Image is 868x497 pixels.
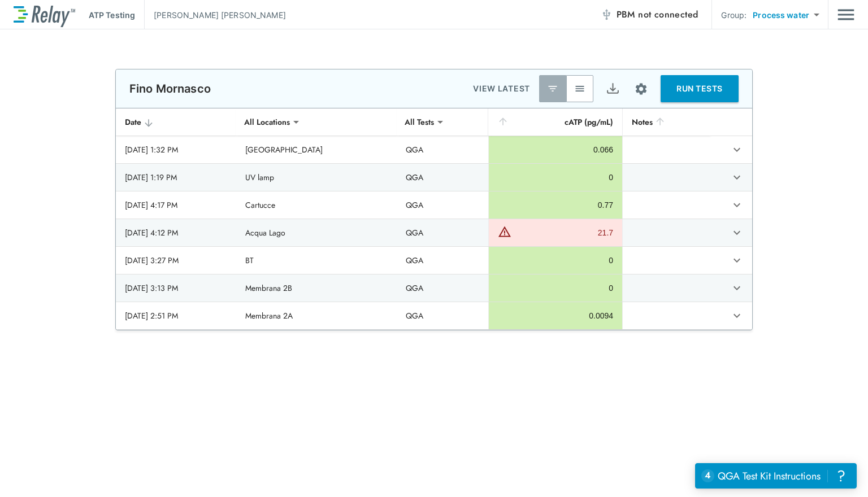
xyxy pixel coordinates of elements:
img: Drawer Icon [837,4,854,25]
img: Export Icon [606,82,620,96]
div: [DATE] 3:13 PM [125,282,227,294]
td: [GEOGRAPHIC_DATA] [236,136,397,163]
td: BT [236,247,397,274]
p: ATP Testing [89,9,135,21]
button: expand row [727,168,747,187]
div: 0 [498,172,613,183]
td: QGA [397,302,489,329]
div: 0 [498,255,613,266]
button: expand row [727,223,747,242]
iframe: Resource center [695,463,857,489]
div: cATP (pg/mL) [497,115,613,129]
img: Offline Icon [601,9,612,20]
img: Settings Icon [634,82,648,96]
span: not connected [638,8,698,21]
img: Latest [547,83,558,94]
td: QGA [397,191,489,219]
button: expand row [727,306,747,325]
div: [DATE] 3:27 PM [125,255,227,266]
img: View All [574,83,585,94]
button: expand row [727,195,747,215]
table: sticky table [116,108,752,330]
td: QGA [397,136,489,163]
p: Fino Mornasco [129,82,211,95]
td: Acqua Lago [236,219,397,246]
button: expand row [727,278,747,298]
p: VIEW LATEST [473,82,530,95]
div: Notes [632,115,701,129]
td: QGA [397,219,489,246]
td: QGA [397,274,489,302]
div: All Locations [236,111,298,133]
div: [DATE] 4:12 PM [125,227,227,238]
span: PBM [617,7,698,23]
td: QGA [397,247,489,274]
td: Membrana 2A [236,302,397,329]
button: expand row [727,251,747,270]
button: Main menu [837,4,854,25]
button: Export [599,75,626,102]
td: QGA [397,164,489,191]
div: [DATE] 1:32 PM [125,144,227,155]
img: LuminUltra Relay [14,3,75,27]
button: expand row [727,140,747,159]
td: UV lamp [236,164,397,191]
button: Site setup [626,74,656,104]
div: 0.77 [498,199,613,211]
div: 21.7 [514,227,613,238]
button: RUN TESTS [661,75,739,102]
div: 0.066 [498,144,613,155]
div: 0 [498,282,613,294]
p: Group: [721,9,747,21]
p: [PERSON_NAME] [PERSON_NAME] [154,9,286,21]
td: Membrana 2B [236,274,397,302]
button: PBM not connected [596,3,703,26]
div: [DATE] 4:17 PM [125,199,227,211]
div: All Tests [397,111,442,133]
td: Cartucce [236,191,397,219]
th: Date [116,108,236,136]
img: Warning [498,225,511,238]
div: [DATE] 2:51 PM [125,310,227,321]
div: 0.0094 [498,310,613,321]
div: [DATE] 1:19 PM [125,172,227,183]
